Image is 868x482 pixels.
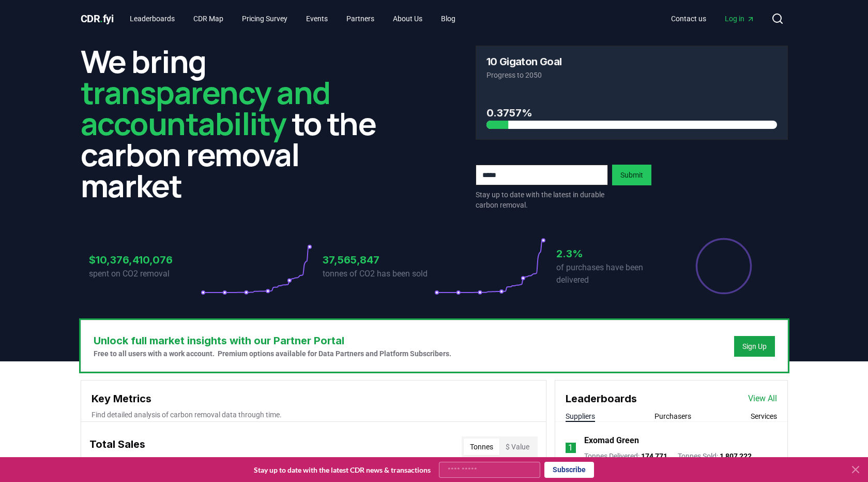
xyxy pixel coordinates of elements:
button: Sign Up [734,336,775,357]
h3: 37,565,847 [323,252,434,268]
h3: 0.3757% [486,105,777,121]
p: Tonnes Sold : [678,451,752,461]
button: Submit [612,165,651,185]
h3: $10,376,410,076 [89,252,201,268]
h3: Total Sales [89,436,145,457]
a: About Us [385,9,431,28]
p: Free to all users with a work account. Premium options available for Data Partners and Platform S... [94,348,451,359]
a: Exomad Green [584,434,639,447]
a: Leaderboards [121,9,183,28]
a: Blog [433,9,464,28]
button: Tonnes [464,439,499,455]
h3: 10 Gigaton Goal [486,56,562,67]
p: Stay up to date with the latest in durable carbon removal. [476,189,608,210]
p: spent on CO2 removal [89,268,201,280]
h2: We bring to the carbon removal market [81,46,393,201]
div: Percentage of sales delivered [695,237,753,295]
p: Progress to 2050 [486,70,777,80]
a: Events [298,9,336,28]
span: 174,771 [641,452,667,460]
p: 1 [568,442,573,454]
a: CDR.fyi [81,11,114,26]
button: Purchasers [654,411,691,421]
span: 1,807,222 [720,452,752,460]
a: Partners [338,9,383,28]
button: Suppliers [566,411,595,421]
nav: Main [121,9,464,28]
h3: Key Metrics [92,391,536,406]
a: Log in [717,9,763,28]
h3: 2.3% [556,246,668,261]
a: CDR Map [185,9,232,28]
span: transparency and accountability [81,71,330,144]
a: Contact us [663,9,714,28]
p: tonnes of CO2 has been sold [323,268,434,280]
p: Find detailed analysis of carbon removal data through time. [92,410,536,420]
a: View All [748,392,777,405]
span: CDR fyi [81,12,114,25]
a: Pricing Survey [234,9,296,28]
a: Sign Up [742,341,767,352]
p: Tonnes Delivered : [584,451,667,461]
h3: Leaderboards [566,391,637,406]
span: Log in [725,13,755,24]
button: $ Value [499,439,536,455]
h3: Unlock full market insights with our Partner Portal [94,333,451,348]
button: Services [751,411,777,421]
nav: Main [663,9,763,28]
span: . [100,12,103,25]
p: of purchases have been delivered [556,261,668,286]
